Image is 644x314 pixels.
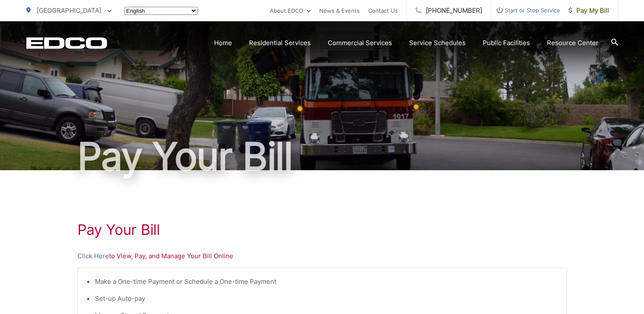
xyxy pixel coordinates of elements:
li: Make a One-time Payment or Schedule a One-time Payment [95,277,558,287]
span: [GEOGRAPHIC_DATA] [37,6,101,14]
a: Residential Services [249,38,311,48]
a: Resource Center [547,38,598,48]
a: Click Here [77,251,109,261]
a: News & Events [319,6,360,16]
a: Contact Us [368,6,398,16]
a: EDCD logo. Return to the homepage. [26,37,107,49]
a: Public Facilities [483,38,530,48]
a: About EDCO [270,6,311,16]
h1: Pay Your Bill [77,221,567,238]
a: Home [214,38,232,48]
h1: Pay Your Bill [26,135,618,178]
a: Service Schedules [409,38,466,48]
a: Commercial Services [328,38,392,48]
li: Set-up Auto-pay [95,294,558,304]
select: Select a language [124,7,197,15]
span: Pay My Bill [569,6,609,16]
p: to View, Pay, and Manage Your Bill Online [77,251,567,261]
